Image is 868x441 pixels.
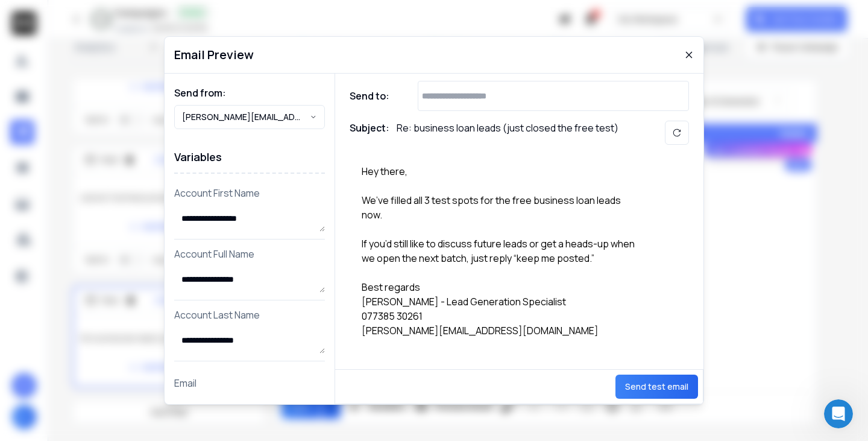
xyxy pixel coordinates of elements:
button: go back [8,5,31,28]
p: [PERSON_NAME][EMAIL_ADDRESS][DOMAIN_NAME] [182,111,310,123]
button: Send test email [615,375,698,399]
p: Re: business loan leads (just closed the free test) [397,121,618,145]
p: Account Full Name [174,247,325,261]
button: Collapse window [362,5,385,28]
h1: Send to: [350,89,398,103]
h1: Subject: [350,121,389,145]
h1: Variables [174,141,325,174]
p: Email [174,376,325,390]
p: Account First Name [174,186,325,200]
h1: Send from: [174,86,325,100]
iframe: Intercom live chat [824,399,853,428]
h1: Email Preview [174,46,254,63]
p: Account Last Name [174,308,325,322]
div: Close [385,5,407,27]
div: Hey there, We’ve filled all 3 test spots for the free business loan leads now. If you’d still lik... [350,152,651,337]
